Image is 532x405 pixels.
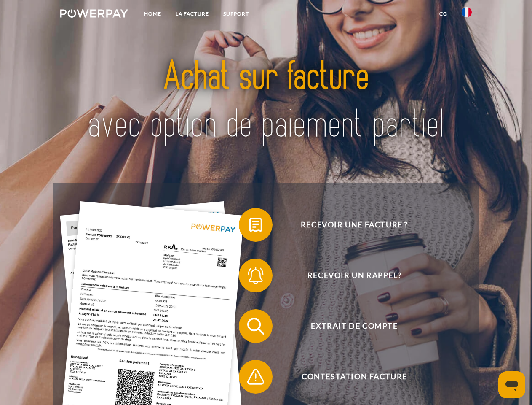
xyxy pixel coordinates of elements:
span: Recevoir un rappel? [251,259,457,292]
button: Recevoir un rappel? [239,259,458,292]
img: qb_search.svg [245,316,266,337]
img: qb_warning.svg [245,366,266,387]
iframe: Bouton de lancement de la fenêtre de messagerie [498,371,525,398]
button: Contestation Facture [239,360,458,394]
span: Extrait de compte [251,309,457,343]
a: Home [137,6,168,22]
a: Support [216,6,256,22]
img: qb_bill.svg [245,214,266,235]
button: Recevoir une facture ? [239,208,458,242]
img: qb_bell.svg [245,265,266,286]
a: CG [432,6,454,22]
img: title-powerpay_fr.svg [80,40,452,162]
span: Recevoir une facture ? [251,208,457,242]
span: Contestation Facture [251,360,457,394]
img: logo-powerpay-white.svg [60,9,128,18]
a: LA FACTURE [168,6,216,22]
button: Extrait de compte [239,309,458,343]
img: fr [462,7,472,17]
